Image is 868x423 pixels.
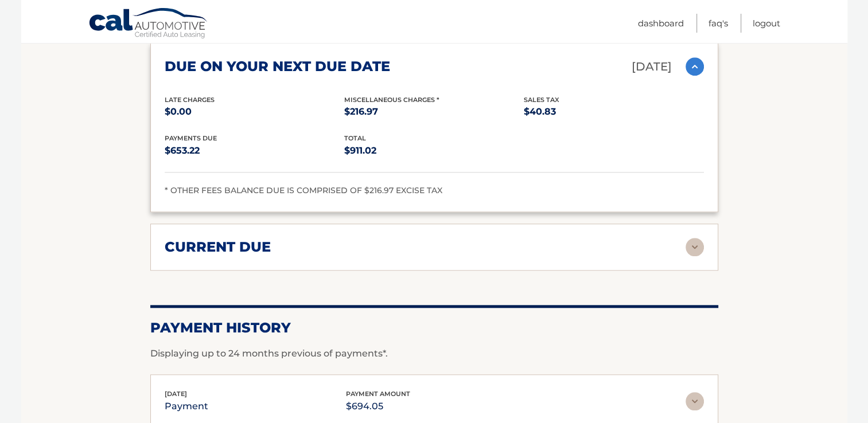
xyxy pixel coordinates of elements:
span: Late Charges [165,96,215,104]
div: * OTHER FEES BALANCE DUE IS COMPRISED OF $216.97 EXCISE TAX [165,184,704,198]
p: $653.22 [165,143,344,159]
a: FAQ's [709,14,728,33]
a: Logout [753,14,780,33]
span: Miscellaneous Charges * [344,96,439,104]
a: Dashboard [638,14,684,33]
img: accordion-active.svg [686,57,704,76]
img: accordion-rest.svg [686,392,704,410]
a: Cal Automotive [88,7,209,41]
p: $694.05 [346,398,410,414]
p: payment [165,398,208,414]
span: Sales Tax [524,96,559,104]
p: $40.83 [524,104,703,120]
span: [DATE] [165,390,187,398]
h2: Payment History [150,319,718,336]
span: payment amount [346,390,410,398]
p: $0.00 [165,104,344,120]
span: Payments Due [165,134,217,142]
p: Displaying up to 24 months previous of payments*. [150,347,718,361]
h2: due on your next due date [165,58,390,75]
img: accordion-rest.svg [686,238,704,256]
p: $216.97 [344,104,524,120]
p: $911.02 [344,143,524,159]
p: [DATE] [632,57,672,77]
h2: current due [165,238,271,256]
span: total [344,134,366,142]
